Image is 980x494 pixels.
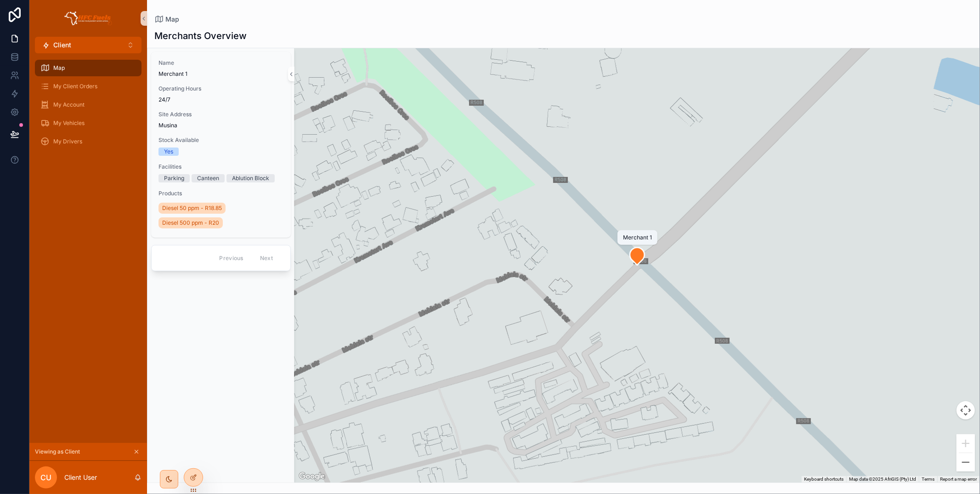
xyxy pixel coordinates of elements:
[35,448,80,455] span: Viewing as Client
[64,473,97,482] p: Client User
[159,96,283,103] span: 24/7
[154,15,179,24] a: Map
[53,138,82,145] span: My Drivers
[922,477,935,482] a: Terms (opens in new tab)
[940,477,977,482] a: Report a map error
[162,219,219,227] span: Diesel 500 ppm - R20
[35,60,142,76] a: Map
[40,472,51,483] span: CU
[64,11,113,26] img: App logo
[957,401,975,420] button: Map camera controls
[232,174,269,182] div: Ablution Block
[159,217,223,228] a: Diesel 500 ppm - R20
[159,163,283,170] span: Facilities
[53,101,85,108] span: My Account
[154,29,247,42] h1: Merchants Overview
[197,174,219,182] div: Canteen
[164,174,184,182] div: Parking
[849,477,916,482] span: Map data ©2025 AfriGIS (Pty) Ltd
[35,37,142,53] button: Select Button
[804,476,844,483] button: Keyboard shortcuts
[164,148,173,156] div: Yes
[297,471,327,483] img: Google
[159,59,283,67] span: Name
[159,122,283,129] span: Musina
[29,53,147,162] div: scrollable content
[35,133,142,150] a: My Drivers
[159,136,283,144] span: Stock Available
[35,97,142,113] a: My Account
[159,85,283,92] span: Operating Hours
[53,40,71,50] span: Client
[159,203,226,214] a: Diesel 50 ppm - R18.85
[53,119,85,127] span: My Vehicles
[53,83,97,90] span: My Client Orders
[623,234,652,241] div: Merchant 1
[151,52,291,238] a: NameMerchant 1Operating Hours24/7Site AddressMusinaStock AvailableYesFacilitiesParkingCanteenAblu...
[159,190,283,197] span: Products
[165,15,179,24] span: Map
[35,115,142,131] a: My Vehicles
[53,64,65,72] span: Map
[35,78,142,95] a: My Client Orders
[159,111,283,118] span: Site Address
[957,434,975,453] button: Zoom in
[159,70,283,78] span: Merchant 1
[162,204,222,212] span: Diesel 50 ppm - R18.85
[957,453,975,471] button: Zoom out
[297,471,327,483] a: Open this area in Google Maps (opens a new window)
